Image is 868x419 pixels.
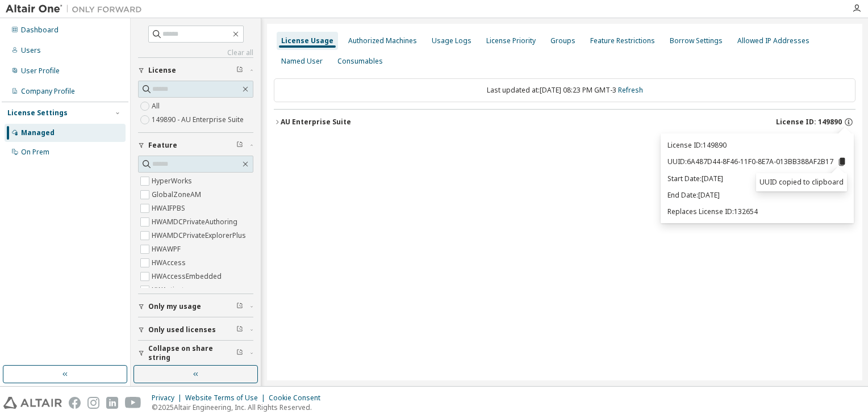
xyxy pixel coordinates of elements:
[667,174,847,183] p: Start Date: [DATE]
[21,66,60,76] div: User Profile
[21,148,49,157] div: On Prem
[274,110,856,135] button: AU Enterprise SuiteLicense ID: 149890
[152,403,327,412] p: © 2025 Altair Engineering, Inc. All Rights Reserved.
[21,128,55,137] div: Managed
[152,188,203,202] label: GlobalZoneAM
[152,242,183,256] label: HWAWPF
[152,174,194,188] label: HyperWorks
[152,229,248,242] label: HWAMDCPrivateExplorerPlus
[348,36,417,45] div: Authorized Machines
[152,256,188,270] label: HWAccess
[152,113,246,127] label: 149890 - AU Enterprise Suite
[148,344,236,362] span: Collapse on share string
[87,397,99,409] img: instagram.svg
[152,215,240,229] label: HWAMDCPrivateAuthoring
[281,57,323,66] div: Named User
[667,157,847,167] p: UUID: 6A487D44-8F46-11F0-8E7A-013BB388AF2B17
[138,58,253,83] button: License
[148,302,201,311] span: Only my usage
[148,66,176,75] span: License
[125,397,141,409] img: youtube.svg
[667,190,847,200] p: End Date: [DATE]
[3,397,62,409] img: altair_logo.svg
[148,141,177,150] span: Feature
[21,26,59,35] div: Dashboard
[138,341,253,366] button: Collapse on share string
[590,36,655,45] div: Feature Restrictions
[274,78,856,102] div: Last updated at: [DATE] 08:23 PM GMT-3
[667,207,847,216] p: Replaces License ID: 132654
[269,393,327,403] div: Cookie Consent
[670,36,723,45] div: Borrow Settings
[152,99,162,113] label: All
[6,3,148,15] img: Altair One
[138,294,253,319] button: Only my usage
[236,349,243,358] span: Clear filter
[236,302,243,311] span: Clear filter
[236,325,243,334] span: Clear filter
[737,36,809,45] div: Allowed IP Addresses
[281,118,351,127] div: AU Enterprise Suite
[236,141,243,150] span: Clear filter
[138,317,253,342] button: Only used licenses
[337,57,383,66] div: Consumables
[7,108,68,118] div: License Settings
[152,393,185,403] div: Privacy
[152,202,187,215] label: HWAIFPBS
[618,85,643,95] a: Refresh
[185,393,269,403] div: Website Terms of Use
[69,397,81,409] img: facebook.svg
[756,173,847,191] div: UUID copied to clipboard
[667,140,847,150] p: License ID: 149890
[138,133,253,158] button: Feature
[138,48,253,57] a: Clear all
[21,46,41,55] div: Users
[152,270,224,283] label: HWAccessEmbedded
[21,87,75,96] div: Company Profile
[281,36,333,45] div: License Usage
[236,66,243,75] span: Clear filter
[432,36,471,45] div: Usage Logs
[148,325,216,334] span: Only used licenses
[776,118,842,127] span: License ID: 149890
[106,397,118,409] img: linkedin.svg
[152,283,190,297] label: HWActivate
[550,36,575,45] div: Groups
[486,36,536,45] div: License Priority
